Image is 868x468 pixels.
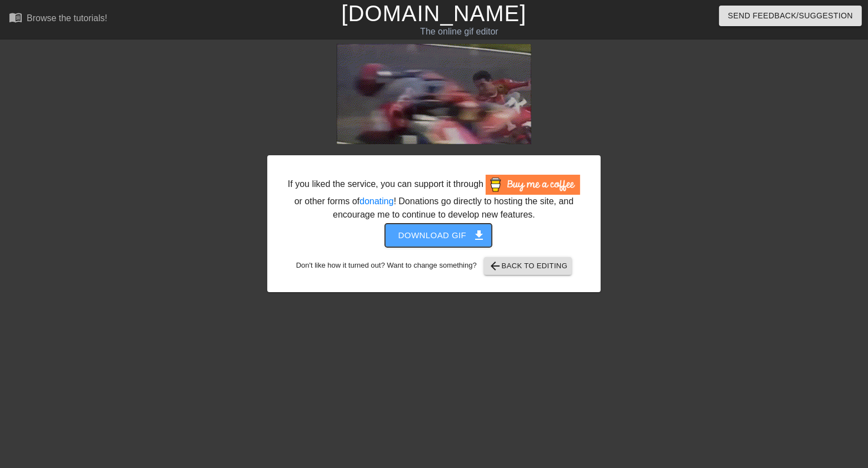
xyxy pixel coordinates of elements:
div: Don't like how it turned out? Want to change something? [285,257,583,275]
button: Back to Editing [484,257,572,275]
div: Browse the tutorials! [27,13,107,23]
button: Send Feedback/Suggestion [719,6,862,26]
span: Send Feedback/Suggestion [728,9,853,23]
span: menu_book [9,11,22,24]
a: [DOMAIN_NAME] [341,1,526,26]
div: The online gif editor [295,25,624,38]
a: Browse the tutorials! [9,11,107,28]
a: donating [360,196,393,206]
span: Back to Editing [488,259,568,273]
div: If you liked the service, you can support it through or other forms of ! Donations go directly to... [287,175,581,221]
span: get_app [472,229,486,242]
span: arrow_back [488,259,502,273]
img: QzwZ4h3v.gif [337,44,531,144]
img: Buy Me A Coffee [486,175,580,195]
button: Download gif [385,224,492,247]
span: Download gif [398,228,479,243]
a: Download gif [376,230,492,239]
